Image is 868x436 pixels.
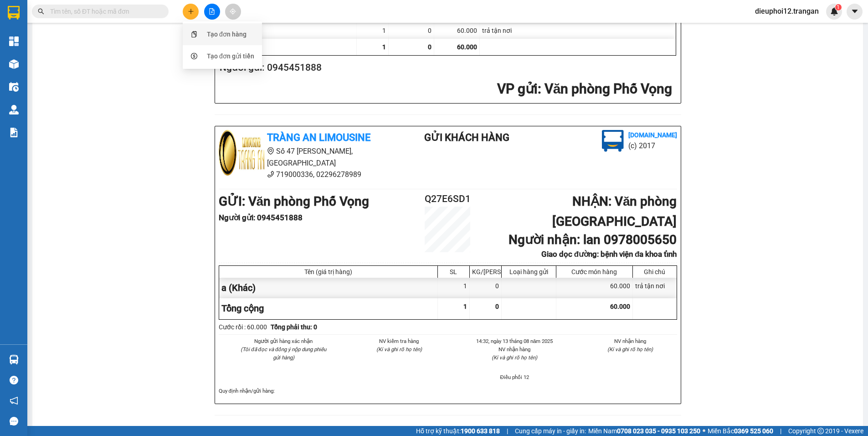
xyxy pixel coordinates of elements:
img: logo.jpg [219,130,264,176]
span: search [38,8,44,15]
b: Tràng An Limousine [267,132,370,143]
span: phone [267,171,274,178]
span: 1 [463,303,467,310]
img: warehouse-icon [9,355,19,364]
i: (Kí và ghi rõ họ tên) [607,346,653,353]
b: Tổng phải thu: 0 [271,323,317,331]
img: solution-icon [9,128,19,137]
div: KG/[PERSON_NAME] [472,268,499,275]
b: NHẬN : Văn phòng [GEOGRAPHIC_DATA] [552,194,677,229]
li: 14:32, ngày 13 tháng 08 năm 2025 [468,337,562,345]
div: Ghi chú [635,268,674,275]
div: 1 [438,278,470,298]
span: 0 [428,43,431,51]
span: Miền Bắc [708,426,773,436]
span: file-add [209,8,215,15]
span: 1 [382,43,386,51]
span: Hỗ trợ kỹ thuật: [416,426,500,436]
div: Tạo đơn gửi tiền [207,51,254,61]
div: trả tận nơi [633,278,677,298]
div: 0 [470,278,502,298]
h2: : Văn phòng Phố Vọng [220,80,673,99]
span: copyright [817,428,824,434]
b: Giao dọc đường: bệnh viện đa khoa tỉnh [541,249,677,259]
span: Miền Nam [588,426,700,436]
img: icon-new-feature [830,7,838,16]
div: Tạo đơn hàng [207,29,247,39]
b: Người gửi : 0945451888 [219,213,303,222]
b: GỬI : Văn phòng Phố Vọng [219,194,370,209]
span: notification [10,396,18,405]
div: trả tận nơi [480,22,676,39]
li: Số 47 [PERSON_NAME], [GEOGRAPHIC_DATA] [219,145,388,168]
div: a (Khác) [219,278,438,298]
i: (Kí và ghi rõ họ tên) [376,346,422,353]
span: ⚪️ [703,429,705,433]
span: dollar-circle [191,53,197,59]
div: Quy định nhận/gửi hàng : [219,387,677,395]
span: VP gửi [497,81,538,97]
button: file-add [204,4,220,20]
button: aim [225,4,241,20]
img: warehouse-icon [9,105,19,114]
sup: 1 [835,4,842,10]
b: Người nhận : lan 0978005650 [508,232,677,247]
span: dieuphoi12.trangan [748,5,826,17]
img: dashboard-icon [9,36,19,46]
span: 60.000 [457,43,477,51]
div: Loại hàng gửi [504,268,554,275]
span: aim [230,8,236,15]
h2: Người gửi: 0945451888 [220,60,673,75]
div: 60.000 [434,22,480,39]
div: 0 [389,22,434,39]
div: Cước rồi : 60.000 [219,322,267,332]
i: (Tôi đã đọc và đồng ý nộp dung phiếu gửi hàng) [241,346,326,361]
span: | [507,426,508,436]
span: snippets [191,31,197,37]
li: NV nhận hàng [468,345,562,353]
span: caret-down [851,7,859,16]
span: environment [267,147,274,155]
span: Cung cấp máy in - giấy in: [515,426,586,436]
b: [DOMAIN_NAME] [628,131,677,139]
div: a (Khác) [220,22,357,39]
div: Cước món hàng [559,268,630,275]
li: (c) 2017 [628,140,677,151]
div: SL [440,268,467,275]
span: plus [188,8,194,15]
strong: 1900 633 818 [461,427,500,435]
span: | [780,426,781,436]
span: 1 [837,4,840,10]
b: Gửi khách hàng [424,132,509,143]
span: 0 [495,303,499,310]
img: warehouse-icon [9,59,19,69]
i: (Kí và ghi rõ họ tên) [492,354,537,361]
img: logo.jpg [602,130,624,152]
li: Điều phối 12 [468,373,562,381]
span: 60.000 [610,303,630,310]
img: logo-vxr [8,6,20,20]
li: 719000336, 02296278989 [219,169,388,180]
div: 1 [357,22,389,39]
span: question-circle [10,376,18,384]
input: Tìm tên, số ĐT hoặc mã đơn [50,6,158,16]
h2: Q27E6SD1 [410,192,486,207]
button: caret-down [847,4,863,20]
li: Người gửi hàng xác nhận [237,337,331,345]
li: NV kiểm tra hàng [352,337,446,345]
button: plus [183,4,199,20]
div: Tên (giá trị hàng) [221,268,435,275]
img: warehouse-icon [9,82,19,92]
strong: 0708 023 035 - 0935 103 250 [617,427,700,435]
strong: 0369 525 060 [734,427,773,435]
li: NV nhận hàng [583,337,677,345]
span: message [10,417,18,426]
div: 60.000 [556,278,633,298]
span: Tổng cộng [221,303,264,314]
